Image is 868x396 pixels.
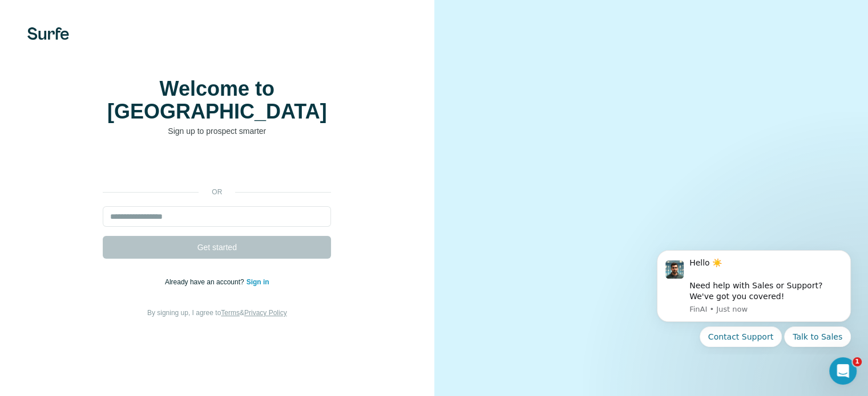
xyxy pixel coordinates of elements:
[853,357,862,366] span: 1
[244,309,287,317] a: Privacy Policy
[199,187,235,197] p: or
[103,77,331,123] h1: Welcome to [GEOGRAPHIC_DATA]
[640,240,868,354] iframe: Intercom notifications message
[221,309,240,317] a: Terms
[247,278,269,286] a: Sign in
[27,27,69,40] img: Surfe's logo
[165,278,247,286] span: Already have an account?
[147,309,287,317] span: By signing up, I agree to &
[829,357,857,385] iframe: Intercom live chat
[103,125,331,137] p: Sign up to prospect smarter
[97,154,337,179] iframe: Botão "Fazer login com o Google"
